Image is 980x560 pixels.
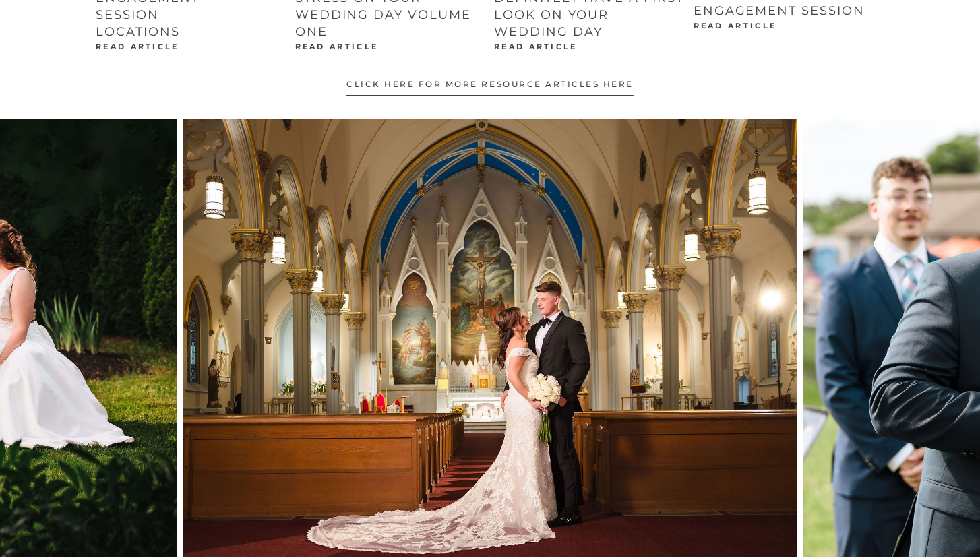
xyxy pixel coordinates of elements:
a: READ ARTICLE [694,21,777,30]
span: session [96,7,159,22]
a: click here for more resource articles here [346,68,634,106]
strong: read article [96,42,179,51]
span: click here for more resource articles here [346,78,634,96]
img: The bride and groom pose for a formal portrait inside a beautiful catholic church in Boston's Nor... [183,119,797,557]
a: READ ARTICLE [494,42,578,51]
span: locations [96,24,180,39]
a: READ ARTICLE [295,42,379,51]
